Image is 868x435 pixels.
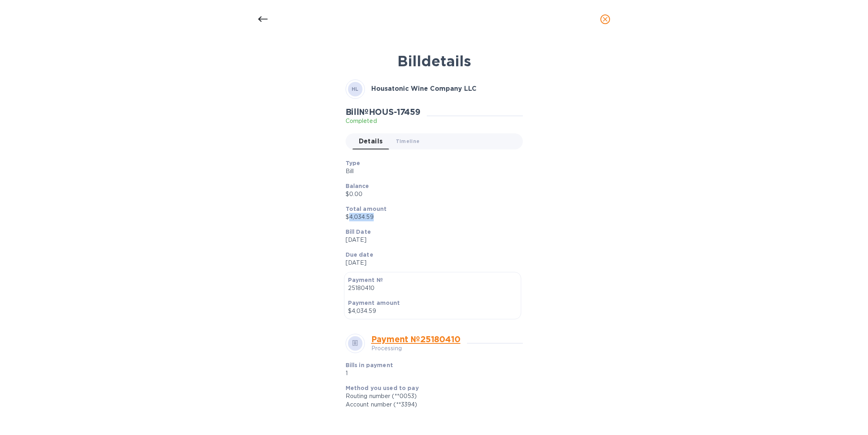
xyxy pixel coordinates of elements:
[348,284,517,292] p: 25180410
[346,206,387,212] b: Total amount
[346,167,516,176] p: Bill
[346,117,420,125] p: Completed
[348,307,517,315] p: $4,034.59
[396,137,420,145] span: Timeline
[346,229,371,235] b: Bill Date
[397,52,471,70] b: Bill details
[348,300,400,306] b: Payment amount
[371,334,461,344] a: Payment № 25180410
[346,392,516,400] div: Routing number (**0053)
[346,369,459,378] p: 1
[346,236,516,244] p: [DATE]
[596,10,615,29] button: close
[371,344,461,353] p: Processing
[346,160,360,166] b: Type
[346,385,419,391] b: Method you used to pay
[359,136,383,147] span: Details
[371,85,477,92] b: Housatonic Wine Company LLC
[346,362,393,368] b: Bills in payment
[352,86,359,92] b: HL
[346,107,420,117] h2: Bill № HOUS-17459
[348,277,383,283] b: Payment №
[346,259,516,267] p: [DATE]
[346,400,516,409] div: Account number (**3394)
[346,251,373,258] b: Due date
[346,190,516,198] p: $0.00
[346,213,516,221] p: $4,034.59
[346,183,369,189] b: Balance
